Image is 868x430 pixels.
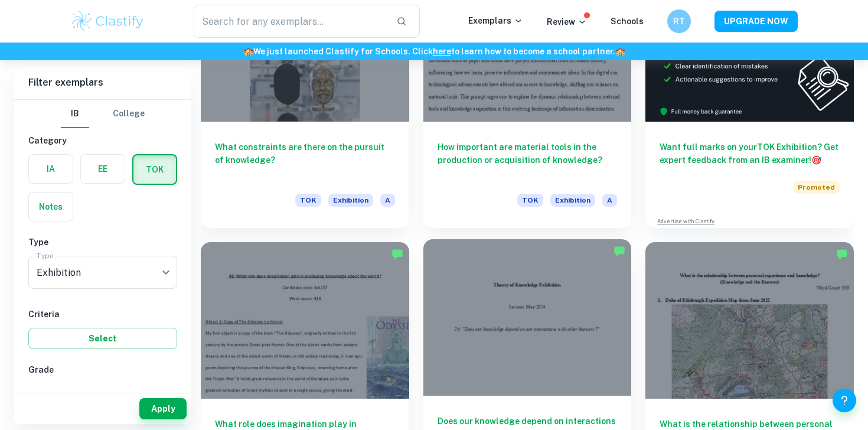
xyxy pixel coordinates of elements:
[614,245,625,257] img: Marked
[70,9,145,33] img: Clastify logo
[28,256,177,289] div: Exhibition
[660,141,840,167] h6: Want full marks on your TOK Exhibition ? Get expert feedback from an IB examiner!
[833,389,856,412] button: Help and Feedback
[139,398,187,419] button: Apply
[243,47,253,56] span: 🏫
[615,47,625,56] span: 🏫
[215,141,395,180] h6: What constraints are there on the pursuit of knowledge?
[328,194,373,207] span: Exhibition
[28,308,177,321] h6: Criteria
[836,248,848,260] img: Marked
[517,194,543,207] span: TOK
[550,194,595,207] span: Exhibition
[547,15,587,28] p: Review
[602,194,617,207] span: A
[2,45,866,58] h6: We just launched Clastify for Schools. Click to learn how to become a school partner.
[81,155,125,183] button: EE
[438,141,618,180] h6: How important are material tools in the production or acquisition of knowledge?
[37,250,54,260] label: Type
[28,134,177,147] h6: Category
[667,9,691,33] button: RT
[468,14,523,27] p: Exemplars
[133,155,176,184] button: TOK
[61,100,89,128] button: IB
[380,194,395,207] span: A
[28,328,177,349] button: Select
[793,181,840,194] span: Promoted
[295,194,321,207] span: TOK
[714,11,798,32] button: UPGRADE NOW
[29,155,73,183] button: IA
[29,193,73,221] button: Notes
[811,155,821,165] span: 🎯
[28,363,177,376] h6: Grade
[391,248,403,260] img: Marked
[61,100,145,128] div: Filter type choice
[113,100,145,128] button: College
[657,217,714,226] a: Advertise with Clastify
[433,47,451,56] a: here
[28,236,177,249] h6: Type
[673,15,686,28] h6: RT
[194,5,387,38] input: Search for any exemplars...
[611,17,644,26] a: Schools
[14,66,191,99] h6: Filter exemplars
